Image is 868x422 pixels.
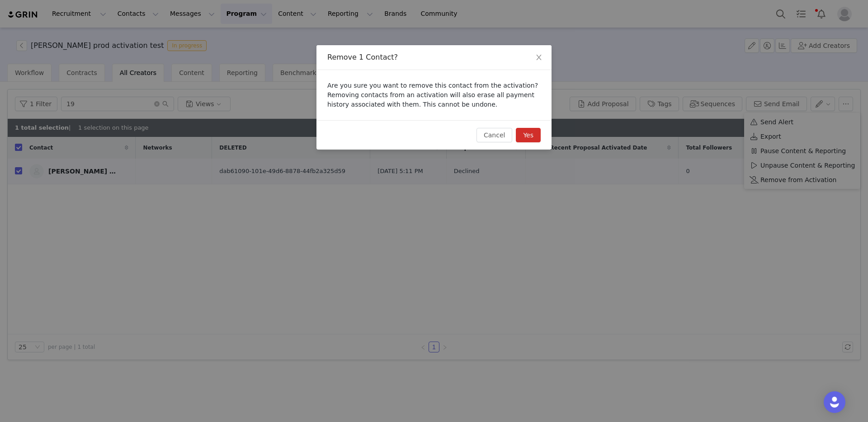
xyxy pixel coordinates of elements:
div: Open Intercom Messenger [824,391,845,413]
button: Cancel [476,128,512,142]
button: Yes [516,128,541,142]
button: Close [526,45,552,70]
p: Are you sure you want to remove this contact from the activation? Removing contacts from an activ... [327,81,541,109]
i: icon: close [535,54,542,61]
div: Remove 1 Contact? [327,52,541,62]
